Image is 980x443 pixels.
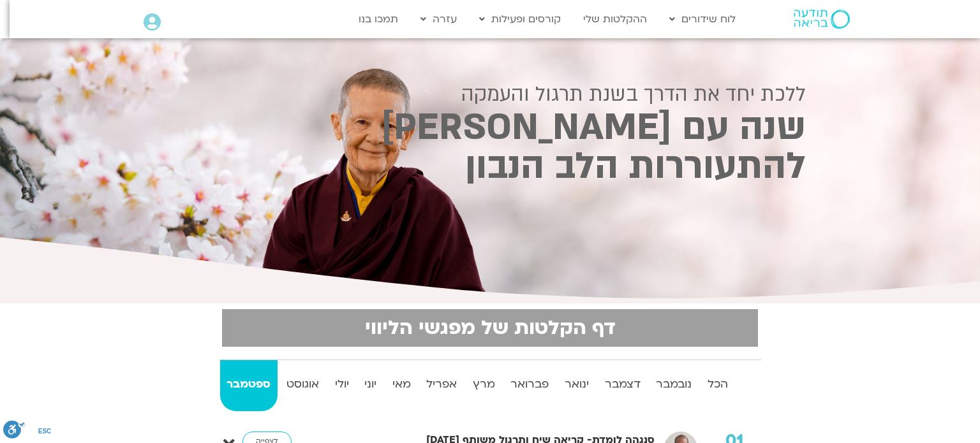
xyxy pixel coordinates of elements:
a: נובמבר [650,360,699,411]
h2: שנה עם [PERSON_NAME] [174,111,806,145]
strong: דצמבר [598,375,647,394]
a: מרץ [466,360,502,411]
a: פברואר [504,360,556,411]
strong: יוני [358,375,383,394]
a: עזרה [414,7,463,31]
a: לוח שידורים [663,7,742,31]
strong: ספטמבר [220,375,278,394]
strong: יולי [328,375,355,394]
strong: פברואר [504,375,556,394]
a: ינואר [558,360,596,411]
a: אוגוסט [280,360,326,411]
a: קורסים ופעילות [473,7,567,31]
a: מאי [385,360,417,411]
strong: אוגוסט [280,375,326,394]
a: תמכו בנו [352,7,405,31]
a: יולי [328,360,355,411]
strong: הכל [701,375,734,394]
strong: מאי [385,375,417,394]
a: ספטמבר [220,360,278,411]
img: תודעה בריאה [794,10,850,29]
h2: דף הקלטות של מפגשי הליווי [230,317,750,339]
a: הכל [701,360,734,411]
a: דצמבר [598,360,647,411]
a: יוני [358,360,383,411]
strong: ינואר [558,375,596,394]
strong: נובמבר [650,375,699,394]
a: ההקלטות שלי [577,7,653,31]
a: אפריל [420,360,464,411]
h2: להתעוררות הלב הנבון [174,150,806,184]
strong: אפריל [420,375,464,394]
strong: מרץ [466,375,502,394]
h2: ללכת יחד את הדרך בשנת תרגול והעמקה [174,83,806,106]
